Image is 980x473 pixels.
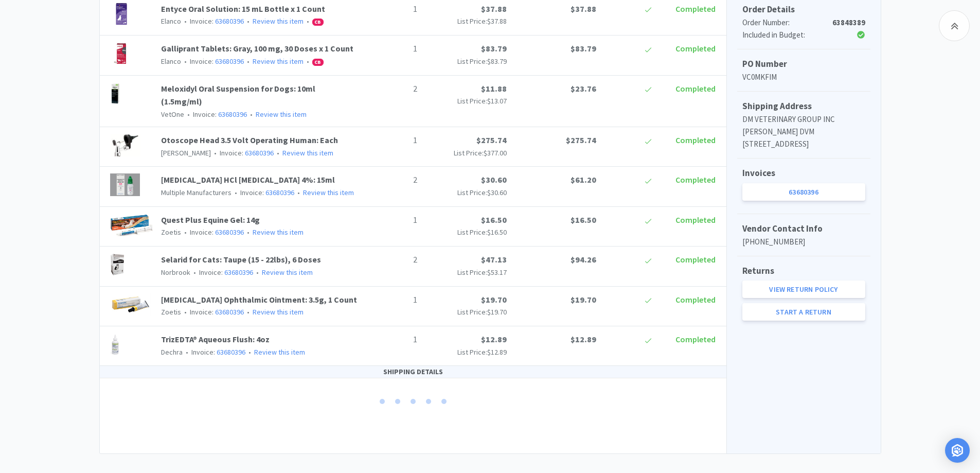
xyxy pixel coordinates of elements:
[245,148,274,157] a: 63680396
[425,187,507,198] p: List Price:
[742,16,824,29] div: Order Number:
[366,293,417,307] p: 1
[481,215,507,225] span: $16.50
[183,347,245,357] span: Invoice:
[110,3,133,25] img: 667978152bc648b3b89b3d9a309d0b9c_209229.png
[215,307,244,317] a: 63680396
[245,307,251,317] span: •
[742,303,865,321] a: Start a Return
[254,347,305,357] a: Review this item
[161,307,181,317] span: Zoetis
[161,148,211,157] span: [PERSON_NAME]
[190,268,253,277] span: Invoice:
[110,214,153,236] img: 875ae074d31c431f97a5fc8e1e064c55_274783.png
[212,148,218,157] span: •
[161,43,353,54] a: Galliprant Tablets: Gray, 100 mg, 30 Doses x 1 Count
[487,188,507,197] span: $30.60
[481,43,507,54] span: $83.79
[181,57,244,66] span: Invoice:
[183,307,188,317] span: •
[245,16,251,26] span: •
[481,294,507,305] span: $19.70
[481,4,507,14] span: $37.88
[571,215,596,225] span: $16.50
[253,307,304,317] a: Review this item
[481,83,507,94] span: $11.88
[296,188,301,197] span: •
[742,3,865,16] h5: Order Details
[481,254,507,265] span: $47.13
[425,267,507,278] p: List Price:
[425,15,507,27] p: List Price:
[313,59,323,65] span: CB
[566,135,596,145] span: $275.74
[181,16,244,26] span: Invoice:
[211,148,274,157] span: Invoice:
[487,307,507,317] span: $19.70
[110,333,120,356] img: 499d5a1496d2449490647a96e6e117a4_18061.png
[181,307,244,317] span: Invoice:
[161,268,190,277] span: Norbrook
[248,110,254,119] span: •
[218,110,247,119] a: 63680396
[487,268,507,277] span: $53.17
[192,268,198,277] span: •
[571,294,596,305] span: $19.70
[245,227,251,237] span: •
[110,82,121,105] img: e8776eb2b5484a86a37cff88caede465_142522.png
[476,135,507,145] span: $275.74
[425,147,507,159] p: List Price:
[303,188,354,197] a: Review this item
[487,16,507,26] span: $37.88
[742,183,865,201] a: 63680396
[425,95,507,107] p: List Price:
[675,4,716,14] span: Completed
[161,83,315,107] a: Meloxidyl Oral Suspension for Dogs: 10ml (1.5mg/ml)
[161,135,338,145] a: Otoscope Head 3.5 Volt Operating Human: Each
[832,17,865,27] strong: 63848389
[487,96,507,106] span: $13.07
[487,347,507,357] span: $12.89
[425,226,507,238] p: List Price:
[571,43,596,54] span: $83.79
[366,82,417,96] p: 2
[265,188,294,197] a: 63680396
[186,110,191,119] span: •
[366,253,417,267] p: 2
[110,42,133,65] img: 04b8147645a7437b818413a77cf4cb66_207053.png
[161,227,181,237] span: Zoetis
[161,4,325,14] a: Entyce Oral Solution: 15 mL Bottle x 1 Count
[256,110,307,119] a: Review this item
[161,254,321,265] a: Selarid for Cats: Taupe (15 - 22lbs), 6 Doses
[742,113,865,150] p: DM VETERINARY GROUP INC [PERSON_NAME] DVM [STREET_ADDRESS]
[742,264,865,278] h5: Returns
[247,347,253,357] span: •
[161,110,184,119] span: VetOne
[161,174,335,185] a: [MEDICAL_DATA] HCl [MEDICAL_DATA] 4%: 15ml
[742,222,865,236] h5: Vendor Contact Info
[571,4,596,14] span: $37.88
[231,188,294,197] span: Invoice:
[742,166,865,180] h5: Invoices
[161,188,231,197] span: Multiple Manufacturers
[161,215,260,225] a: Quest Plus Equine Gel: 14g
[183,57,188,66] span: •
[425,306,507,318] p: List Price:
[742,99,865,113] h5: Shipping Address
[161,347,183,357] span: Dechra
[675,83,716,94] span: Completed
[184,110,247,119] span: Invoice:
[253,16,304,26] a: Review this item
[366,214,417,227] p: 1
[742,236,865,248] p: [PHONE_NUMBER]
[487,57,507,66] span: $83.79
[110,173,140,196] img: 62d7fe9df58d409da4ba3a90e2c1764a_353842.png
[161,57,181,66] span: Elanco
[224,268,253,277] a: 63680396
[742,71,865,83] p: VC0MKFIM
[425,56,507,67] p: List Price:
[481,174,507,185] span: $30.60
[100,366,726,378] div: SHIPPING DETAILS
[233,188,239,197] span: •
[245,57,251,66] span: •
